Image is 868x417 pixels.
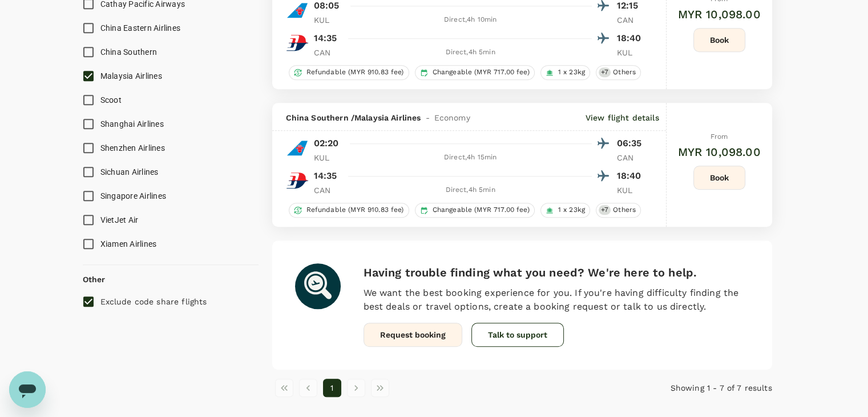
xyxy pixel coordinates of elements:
[434,112,470,123] span: Economy
[605,382,772,394] p: Showing 1 - 7 of 7 results
[540,65,590,80] div: 1 x 23kg
[599,205,611,215] span: + 7
[100,119,164,129] span: Shanghai Airlines
[349,47,592,58] div: Direct , 4h 5min
[314,185,342,196] p: CAN
[302,67,409,77] span: Refundable (MYR 910.83 fee)
[9,371,46,408] iframe: Button to launch messaging window
[421,112,434,123] span: -
[314,152,342,163] p: KUL
[349,14,592,26] div: Direct , 4h 10min
[596,203,641,218] div: +7Others
[289,65,409,80] div: Refundable (MYR 910.83 fee)
[710,133,728,141] span: From
[554,205,590,215] span: 1 x 23kg
[314,31,337,45] p: 14:35
[617,185,645,196] p: KUL
[100,95,122,105] span: Scoot
[100,215,139,224] span: VietJet Air
[100,191,167,201] span: Singapore Airlines
[100,143,165,153] span: Shenzhen Airlines
[540,203,590,218] div: 1 x 23kg
[314,137,339,150] p: 02:20
[471,323,564,347] button: Talk to support
[100,167,159,177] span: Sichuan Airlines
[415,65,535,80] div: Changeable (MYR 717.00 fee)
[608,205,640,215] span: Others
[586,112,659,123] p: View flight details
[693,28,745,52] button: Book
[617,47,645,58] p: KUL
[302,205,409,215] span: Refundable (MYR 910.83 fee)
[364,263,749,282] h6: Having trouble finding what you need? We're here to help.
[100,296,207,307] p: Exclude code share flights
[286,169,309,192] img: MH
[617,31,645,45] p: 18:40
[286,112,421,123] span: China Southern / Malaysia Airlines
[693,166,745,190] button: Book
[364,323,462,347] button: Request booking
[349,152,592,163] div: Direct , 4h 15min
[83,274,106,285] p: Other
[314,169,337,183] p: 14:35
[554,67,590,77] span: 1 x 23kg
[100,71,162,81] span: Malaysia Airlines
[428,205,534,215] span: Changeable (MYR 717.00 fee)
[100,23,181,33] span: China Eastern Airlines
[349,185,592,196] div: Direct , 4h 5min
[100,47,158,57] span: China Southern
[678,143,761,161] h6: MYR 10,098.00
[617,137,645,150] p: 06:35
[100,239,157,248] span: Xiamen Airlines
[415,203,535,218] div: Changeable (MYR 717.00 fee)
[323,379,341,397] button: page 1
[596,65,641,80] div: +7Others
[314,14,342,26] p: KUL
[286,137,309,159] img: CZ
[617,14,645,26] p: CAN
[289,203,409,218] div: Refundable (MYR 910.83 fee)
[617,152,645,163] p: CAN
[608,67,640,77] span: Others
[286,31,309,54] img: MH
[314,47,342,58] p: CAN
[364,286,749,314] p: We want the best booking experience for you. If you're having difficulty finding the best deals o...
[678,5,761,23] h6: MYR 10,098.00
[272,379,605,397] nav: pagination navigation
[428,67,534,77] span: Changeable (MYR 717.00 fee)
[599,67,611,77] span: + 7
[617,169,645,183] p: 18:40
